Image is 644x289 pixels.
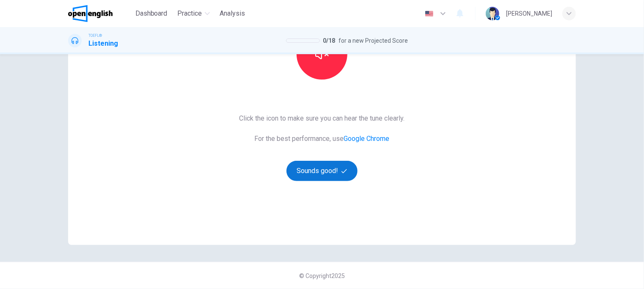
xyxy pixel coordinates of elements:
button: Dashboard [132,6,171,21]
span: TOEFL® [88,33,102,39]
span: For the best performance, use [239,134,405,144]
a: OpenEnglish logo [68,5,132,22]
a: Google Chrome [344,135,390,143]
span: Analysis [220,8,245,19]
img: en [424,11,435,17]
button: Practice [174,6,213,21]
span: 0 / 18 [323,36,336,46]
span: for a new Projected Score [339,36,408,46]
h1: Listening [88,39,118,49]
span: Practice [178,8,202,19]
img: Profile picture [486,7,499,20]
span: © Copyright 2025 [299,272,345,279]
span: Click the icon to make sure you can hear the tune clearly. [239,113,405,124]
button: Analysis [217,6,249,21]
img: OpenEnglish logo [68,5,113,22]
span: Dashboard [135,8,168,19]
div: [PERSON_NAME] [506,8,552,19]
button: Sounds good! [286,161,358,181]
